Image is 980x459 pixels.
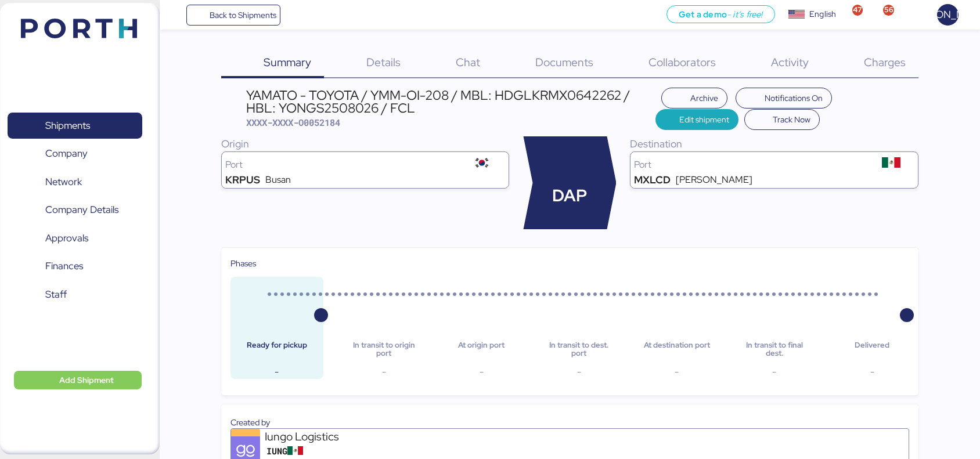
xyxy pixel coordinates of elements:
div: Busan [265,175,291,185]
div: - [347,365,421,379]
div: [PERSON_NAME] [676,175,752,185]
div: Iungo Logistics [265,429,404,444]
div: MXLCD [634,175,671,185]
div: KRPUS [225,175,260,185]
span: Chat [456,55,480,70]
div: In transit to origin port [347,341,421,358]
div: Created by [230,416,909,429]
span: Activity [771,55,809,70]
a: Company [8,140,142,167]
div: English [809,8,836,20]
button: Archive [661,88,727,109]
div: Port [634,160,867,169]
div: YAMATO - TOYOTA / YMM-OI-208 / MBL: HDGLKRMX0642262 / HBL: YONGS2508026 / FCL [246,89,655,115]
a: Company Details [8,197,142,223]
div: - [240,365,314,379]
button: Notifications On [736,88,832,109]
span: XXXX-XXXX-O0052184 [246,117,340,128]
a: Staff [8,281,142,308]
span: DAP [552,183,587,208]
div: Destination [630,136,918,151]
span: Charges [864,55,906,70]
div: Phases [230,257,909,270]
span: Collaborators [648,55,716,70]
button: Edit shipment [655,109,738,130]
span: Track Now [773,113,810,127]
span: Details [366,55,401,70]
div: - [640,365,714,379]
a: Approvals [8,225,142,252]
button: Menu [167,5,186,25]
div: At destination port [640,341,714,358]
a: Shipments [8,113,142,139]
div: - [835,365,909,379]
span: Archive [690,91,718,105]
div: At origin port [444,341,518,358]
a: Network [8,169,142,196]
span: Add Shipment [59,373,114,387]
div: - [542,365,616,379]
div: In transit to final dest. [737,341,812,358]
div: In transit to dest. port [542,341,616,358]
a: Finances [8,253,142,280]
div: Delivered [835,341,909,358]
span: Shipments [45,117,90,134]
a: Back to Shipments [186,5,281,26]
div: Port [225,160,459,169]
span: Notifications On [765,91,823,105]
span: Edit shipment [679,113,729,127]
div: - [737,365,812,379]
span: Company Details [45,201,118,218]
span: Approvals [45,230,88,247]
span: Documents [535,55,593,70]
span: Back to Shipments [210,8,276,22]
span: Summary [264,55,311,70]
button: Add Shipment [14,371,142,389]
div: Ready for pickup [240,341,314,358]
span: Network [45,174,82,190]
div: - [444,365,518,379]
button: Track Now [744,109,820,130]
span: Staff [45,286,67,303]
span: Finances [45,258,83,274]
div: Origin [221,136,510,151]
span: Company [45,145,88,162]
